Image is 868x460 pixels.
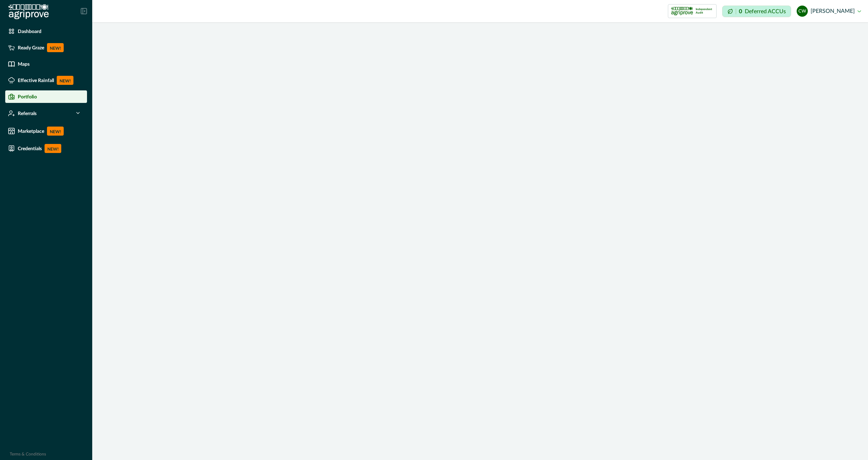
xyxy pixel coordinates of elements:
[5,40,87,55] a: Ready GrazeNEW!
[47,127,64,136] p: NEW!
[5,90,87,103] a: Portfolio
[8,4,49,19] img: Logo
[18,45,44,50] p: Ready Graze
[5,58,87,70] a: Maps
[10,452,46,456] a: Terms & Conditions
[671,6,693,17] img: certification logo
[5,141,87,156] a: CredentialsNEW!
[47,43,64,52] p: NEW!
[696,8,713,15] p: Independent Audit
[745,9,786,14] p: Deferred ACCUs
[5,124,87,138] a: MarketplaceNEW!
[57,76,73,85] p: NEW!
[18,29,41,34] p: Dashboard
[18,111,37,116] p: Referrals
[739,9,742,14] p: 0
[5,73,87,88] a: Effective RainfallNEW!
[18,61,30,67] p: Maps
[45,144,61,153] p: NEW!
[18,146,42,151] p: Credentials
[18,78,54,83] p: Effective Rainfall
[18,128,44,134] p: Marketplace
[797,3,861,19] button: cadel watson[PERSON_NAME]
[5,25,87,38] a: Dashboard
[18,94,37,99] p: Portfolio
[833,427,868,460] iframe: Chat Widget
